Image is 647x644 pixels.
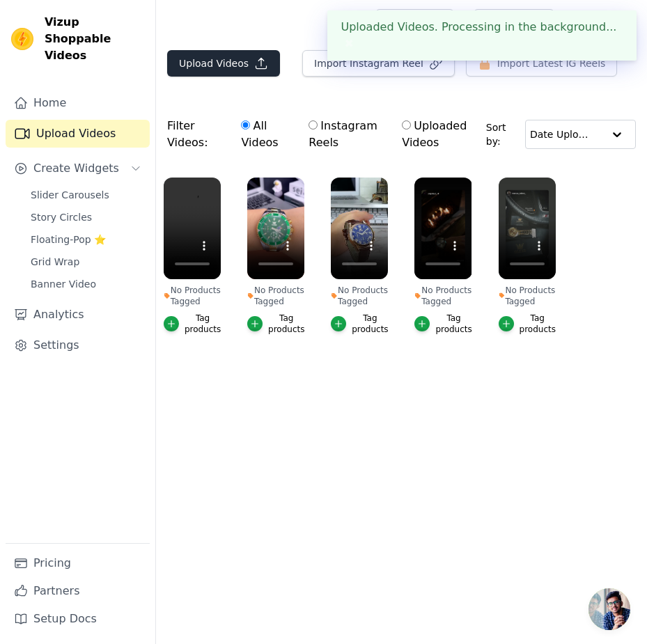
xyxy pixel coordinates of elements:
[486,120,636,149] div: Sort by:
[31,210,92,224] span: Story Circles
[22,207,150,227] a: Story Circles
[520,313,556,335] div: Tag products
[466,50,618,77] button: Import Latest IG Reels
[375,9,454,36] a: Help Setup
[499,313,556,335] button: Tag products
[474,9,554,36] a: Book Demo
[588,588,630,630] a: Open chat
[414,313,471,335] button: Tag products
[352,313,388,335] div: Tag products
[240,117,290,152] label: All Videos
[164,313,221,335] button: Tag products
[402,120,411,129] input: Uploaded Videos
[185,313,221,335] div: Tag products
[31,277,96,291] span: Banner Video
[22,230,150,249] a: Floating-Pop ⭐
[414,285,471,307] div: No Products Tagged
[167,50,280,77] button: Upload Videos
[566,10,636,35] button: O Olevs®
[247,313,304,335] button: Tag products
[6,89,150,117] a: Home
[302,50,455,77] button: Import Instagram Reel
[6,549,150,577] a: Pricing
[341,36,357,52] button: Close
[31,233,106,246] span: Floating-Pop ⭐
[309,120,318,129] input: Instagram Reels
[497,56,606,70] span: Import Latest IG Reels
[6,331,150,359] a: Settings
[308,117,383,152] label: Instagram Reels
[435,313,471,335] div: Tag products
[31,188,109,202] span: Slider Carousels
[268,313,304,335] div: Tag products
[33,160,119,177] span: Create Widgets
[45,14,144,64] span: Vizup Shoppable Videos
[331,313,388,335] button: Tag products
[22,274,150,294] a: Banner Video
[6,577,150,605] a: Partners
[31,255,79,269] span: Grid Wrap
[6,301,150,329] a: Analytics
[499,285,556,307] div: No Products Tagged
[164,285,221,307] div: No Products Tagged
[6,155,150,182] button: Create Widgets
[327,10,637,61] div: Uploaded Videos. Processing in the background...
[22,252,150,272] a: Grid Wrap
[588,10,636,35] p: Olevs®
[331,285,388,307] div: No Products Tagged
[11,28,33,50] img: Vizup
[241,120,250,129] input: All Videos
[401,117,479,152] label: Uploaded Videos
[247,285,304,307] div: No Products Tagged
[6,120,150,148] a: Upload Videos
[167,110,486,159] div: Filter Videos:
[6,605,150,633] a: Setup Docs
[22,185,150,205] a: Slider Carousels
